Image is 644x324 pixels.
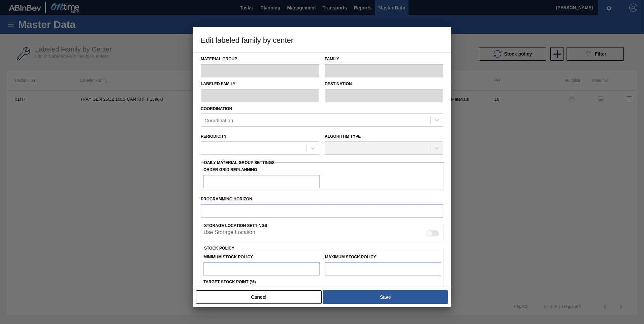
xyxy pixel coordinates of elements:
label: Destination [325,79,443,89]
label: Programming Horizon [201,194,443,204]
label: Periodicity [201,134,227,139]
label: Target Stock Point (%) [203,280,256,284]
label: Algorithm Type [325,134,361,139]
label: Material Group [201,54,319,64]
div: Coordination [204,118,233,123]
label: Family [325,54,443,64]
label: Minimum Stock Policy [203,255,253,259]
span: Daily Material Group Settings [204,160,275,165]
label: When enabled, the system will display stocks from different storage locations. [203,229,255,237]
label: Stock Policy [204,246,234,251]
h3: Edit labeled family by center [193,27,451,53]
label: Maximum Stock Policy [325,255,376,259]
button: Cancel [196,290,322,304]
label: Order Grid Replanning [203,165,320,175]
button: Save [323,290,448,304]
span: Storage Location Settings [204,223,267,228]
label: Coordination [201,106,232,111]
label: Labeled Family [201,79,319,89]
